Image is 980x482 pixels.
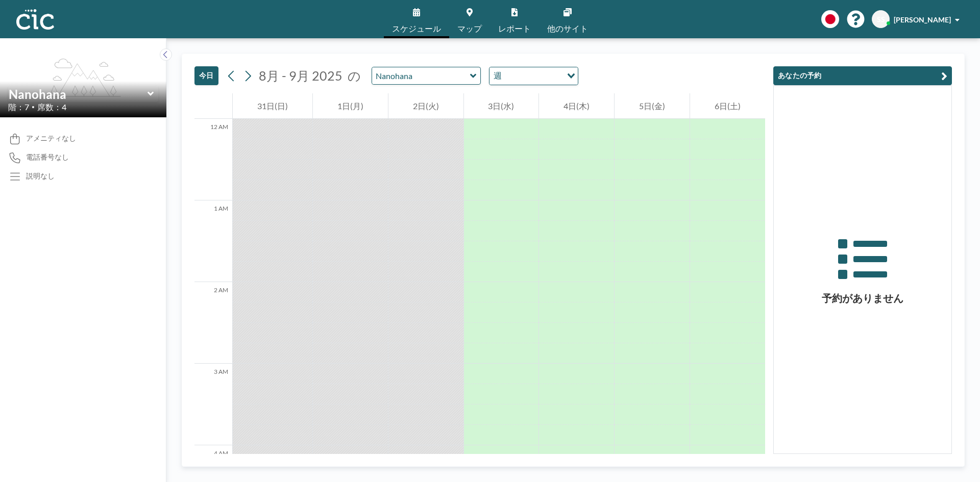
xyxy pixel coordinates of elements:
div: 2 AM [194,282,232,364]
div: 4日(木) [539,93,614,119]
input: Nanohana [9,87,148,102]
div: 31日(日) [233,93,312,119]
div: Search for option [489,67,578,85]
span: 階：7 [8,102,29,112]
span: 8月 - 9月 2025 [259,68,342,83]
span: 電話番号なし [26,153,69,162]
span: 週 [492,69,504,83]
span: 席数：4 [37,102,66,112]
span: マップ [457,24,482,33]
button: あなたの予約 [773,66,952,85]
span: の [348,68,361,84]
span: スケジュール [392,24,441,33]
div: 2日(火) [388,93,463,119]
img: organization-logo [16,9,54,30]
div: 1 AM [194,200,232,282]
span: • [32,104,35,110]
span: SS [877,15,885,24]
div: 6日(土) [690,93,765,119]
h3: 予約がありません [774,292,951,305]
div: 5日(金) [615,93,690,119]
span: アメニティなし [26,134,76,143]
div: 説明なし [26,171,55,181]
span: [PERSON_NAME] [894,15,951,24]
span: 他のサイト [547,24,588,33]
div: 1日(月) [313,93,388,119]
input: Nanohana [372,67,470,84]
div: 3 AM [194,364,232,445]
div: 12 AM [194,119,232,200]
button: 今日 [194,66,218,85]
div: 3日(水) [464,93,539,119]
span: レポート [498,24,531,33]
input: Search for option [505,69,561,83]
